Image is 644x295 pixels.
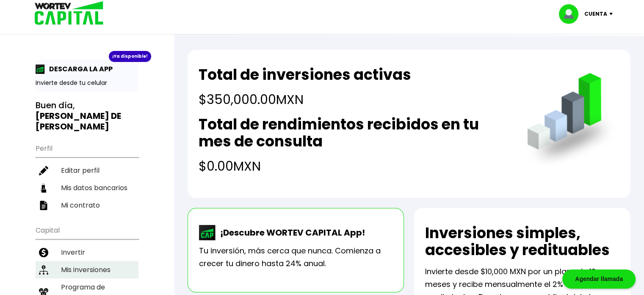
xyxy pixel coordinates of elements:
img: contrato-icon.f2db500c.svg [39,201,48,210]
img: profile-image [559,4,584,24]
h2: Total de inversiones activas [199,66,411,83]
p: ¡Descubre WORTEV CAPITAL App! [216,226,365,239]
h3: Buen día, [36,100,138,132]
img: invertir-icon.b3b967d7.svg [39,248,48,257]
img: wortev-capital-app-icon [199,225,216,240]
a: Invertir [36,244,138,261]
img: editar-icon.952d3147.svg [39,166,48,175]
p: Cuenta [584,8,607,20]
a: Mis inversiones [36,261,138,278]
p: Tu inversión, más cerca que nunca. Comienza a crecer tu dinero hasta 24% anual. [199,244,392,270]
p: DESCARGA LA APP [45,64,113,74]
h2: Total de rendimientos recibidos en tu mes de consulta [199,116,510,150]
div: ¡Ya disponible! [109,51,151,62]
h4: $0.00 MXN [199,157,510,176]
img: app-icon [36,65,45,74]
h4: $350,000.00 MXN [199,90,411,109]
h2: Inversiones simples, accesibles y redituables [425,225,619,258]
img: datos-icon.10cf9172.svg [39,183,48,193]
ul: Perfil [36,139,138,214]
a: Mi contrato [36,197,138,214]
a: Editar perfil [36,162,138,179]
div: Agendar llamada [562,270,636,289]
img: grafica.516fef24.png [523,73,619,169]
b: [PERSON_NAME] DE [PERSON_NAME] [36,110,121,132]
a: Mis datos bancarios [36,179,138,197]
img: inversiones-icon.6695dc30.svg [39,265,48,275]
img: icon-down [607,13,619,15]
p: Invierte desde tu celular [36,79,138,87]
